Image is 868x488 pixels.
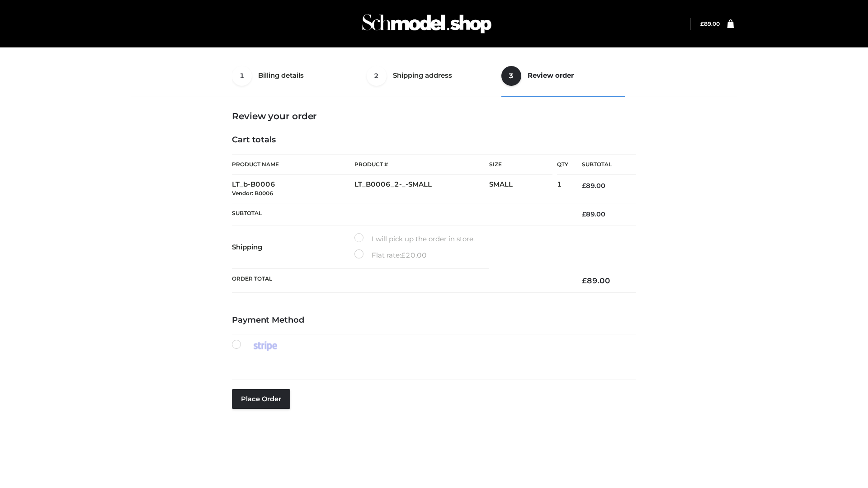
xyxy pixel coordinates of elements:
bdi: 20.00 [401,251,427,259]
th: Subtotal [568,155,636,175]
th: Product Name [232,154,354,175]
th: Subtotal [232,203,568,225]
th: Size [489,155,552,175]
img: Schmodel Admin 964 [359,6,495,42]
label: Flat rate: [354,249,427,261]
td: LT_B0006_2-_-SMALL [354,175,489,203]
label: I will pick up the order in store. [354,233,475,245]
h4: Cart totals [232,135,636,145]
h4: Payment Method [232,315,636,325]
button: Place order [232,389,290,409]
th: Qty [557,154,568,175]
bdi: 89.00 [582,276,610,285]
th: Order Total [232,269,568,293]
td: 1 [557,175,568,203]
th: Product # [354,154,489,175]
h3: Review your order [232,111,636,122]
bdi: 89.00 [700,20,720,27]
td: SMALL [489,175,557,203]
th: Shipping [232,225,354,269]
span: £ [582,276,587,285]
span: £ [582,210,586,218]
a: £89.00 [700,20,720,27]
span: £ [401,251,406,259]
span: £ [700,20,704,27]
span: £ [582,182,586,190]
bdi: 89.00 [582,210,605,218]
td: LT_b-B0006 [232,175,354,203]
bdi: 89.00 [582,182,605,190]
small: Vendor: B0006 [232,190,273,197]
